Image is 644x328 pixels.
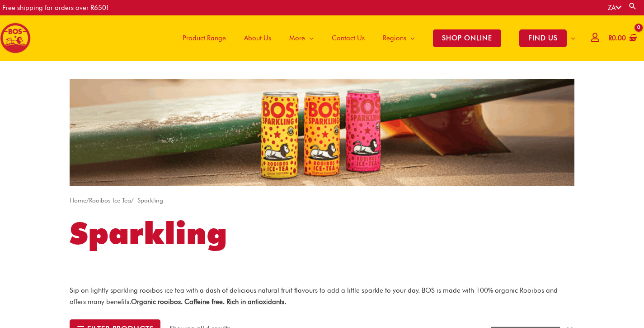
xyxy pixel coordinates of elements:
nav: Site Navigation [167,15,584,61]
span: FIND US [519,29,567,47]
a: Regions [374,15,424,61]
span: R [608,34,612,42]
a: Home [70,197,86,204]
span: SHOP ONLINE [433,29,501,47]
nav: Breadcrumb [70,195,574,206]
p: Sip on lightly sparkling rooibos ice tea with a dash of delicious natural fruit flavours to add a... [70,285,574,308]
span: About Us [244,24,271,52]
span: Contact Us [332,24,365,52]
span: Regions [383,24,406,52]
strong: Organic rooibos. Caffeine free. Rich in antioxidants. [131,298,286,306]
a: About Us [235,15,280,61]
a: More [280,15,323,61]
img: sa website cateogry banner sparkling [70,79,574,186]
bdi: 0.00 [608,34,626,42]
span: More [289,24,305,52]
a: View Shopping Cart, empty [606,28,637,48]
a: Rooibos Ice Tea [89,197,131,204]
span: Product Range [183,24,226,52]
a: ZA [608,4,621,12]
a: SHOP ONLINE [424,15,510,61]
h1: Sparkling [70,212,574,255]
a: Search button [628,2,637,10]
a: Contact Us [323,15,374,61]
a: Product Range [174,15,235,61]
